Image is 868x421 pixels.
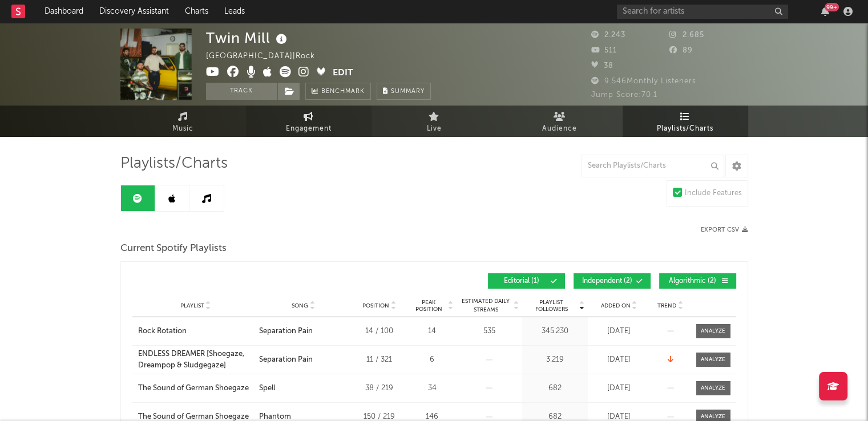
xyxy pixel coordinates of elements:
[138,326,187,337] div: Rock Rotation
[669,31,704,39] span: 2.685
[591,78,696,85] span: 9.546 Monthly Listeners
[354,326,405,337] div: 14 / 100
[701,226,748,233] button: Export CSV
[582,155,724,177] input: Search Playlists/Charts
[459,297,512,314] span: Estimated Daily Streams
[542,122,577,136] span: Audience
[659,273,736,289] button: Algorithmic(2)
[180,302,204,309] span: Playlist
[138,349,253,371] a: ENDLESS DREAMER [Shoegaze, Dreampop & Sludgegaze]
[138,326,253,337] a: Rock Rotation
[292,302,308,309] span: Song
[525,383,585,394] div: 682
[488,273,565,289] button: Editorial(1)
[120,242,227,256] span: Current Spotify Playlists
[391,88,425,95] span: Summary
[411,299,447,313] span: Peak Position
[138,383,253,394] a: The Sound of German Shoegaze
[411,383,454,394] div: 34
[667,278,719,285] span: Algorithmic ( 2 )
[138,383,249,394] div: The Sound of German Shoegaze
[495,278,548,285] span: Editorial ( 1 )
[525,354,585,366] div: 3.219
[411,326,454,337] div: 14
[206,83,277,100] button: Track
[574,273,651,289] button: Independent(2)
[591,47,617,54] span: 511
[120,106,246,137] a: Music
[372,106,497,137] a: Live
[259,383,275,394] div: Spell
[354,383,405,394] div: 38 / 219
[825,3,839,11] div: 99 +
[591,354,648,366] div: [DATE]
[591,383,648,394] div: [DATE]
[459,326,519,337] div: 535
[206,50,328,63] div: [GEOGRAPHIC_DATA] | Rock
[657,302,676,309] span: Trend
[617,5,788,19] input: Search for artists
[305,83,371,100] a: Benchmark
[669,47,693,54] span: 89
[172,122,193,136] span: Music
[525,299,578,313] span: Playlist Followers
[657,122,713,136] span: Playlists/Charts
[591,326,648,337] div: [DATE]
[259,326,313,337] div: Separation Pain
[246,106,372,137] a: Engagement
[411,354,454,366] div: 6
[591,91,657,99] span: Jump Score: 70.1
[362,302,389,309] span: Position
[427,122,442,136] span: Live
[623,106,748,137] a: Playlists/Charts
[685,187,742,200] div: Include Features
[591,62,613,70] span: 38
[286,122,332,136] span: Engagement
[259,354,313,366] div: Separation Pain
[581,278,633,285] span: Independent ( 2 )
[591,31,625,39] span: 2.243
[354,354,405,366] div: 11 / 321
[377,83,431,100] button: Summary
[321,85,365,99] span: Benchmark
[525,326,585,337] div: 345.230
[333,66,353,80] button: Edit
[601,302,631,309] span: Added On
[821,7,829,16] button: 99+
[497,106,623,137] a: Audience
[206,29,290,47] div: Twin Mill
[120,157,228,171] span: Playlists/Charts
